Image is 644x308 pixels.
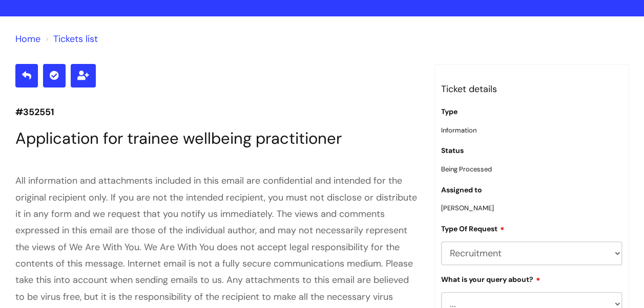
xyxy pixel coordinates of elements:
label: Status [441,146,464,155]
label: What is your query about? [441,274,541,284]
p: [PERSON_NAME] [441,202,622,214]
p: #352551 [15,104,419,120]
li: Tickets list [43,31,98,47]
a: Home [15,33,40,45]
label: Type [441,107,458,116]
label: Type Of Request [441,223,505,233]
a: Tickets list [53,33,98,45]
label: Assigned to [441,186,482,194]
p: Being Processed [441,163,622,175]
p: Information [441,124,622,136]
h1: Application for trainee wellbeing practitioner [15,129,419,148]
li: Solution home [15,31,40,47]
h3: Ticket details [441,81,622,97]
